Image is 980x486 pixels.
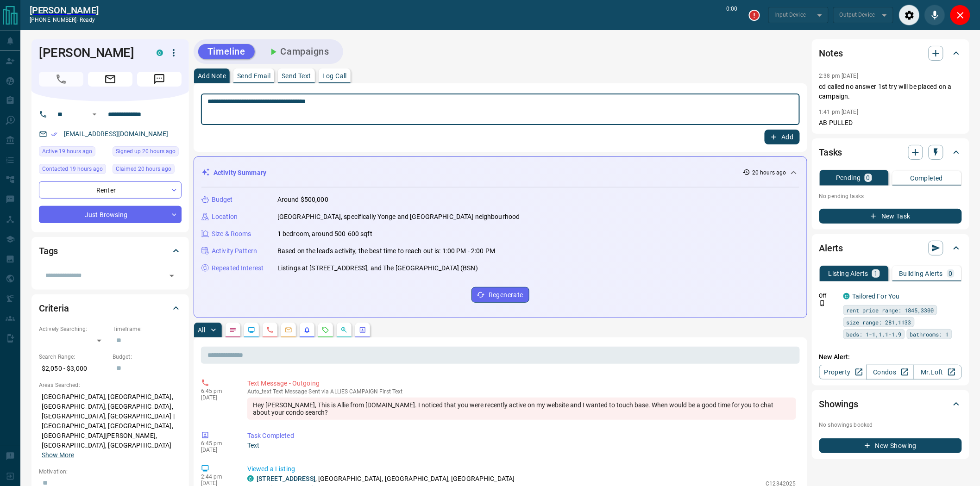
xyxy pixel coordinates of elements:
[247,388,271,395] span: auto_text
[819,421,962,429] p: No showings booked
[89,109,100,120] button: Open
[113,164,182,177] div: Thu Aug 14 2025
[39,72,83,87] span: Call
[867,365,914,380] a: Condos
[277,263,478,273] p: Listings at [STREET_ADDRESS], and The [GEOGRAPHIC_DATA] (BSN)
[949,270,953,277] p: 0
[247,441,796,450] p: Text
[165,269,178,282] button: Open
[819,42,962,64] div: Notes
[113,325,182,333] p: Timeframe:
[64,130,169,137] a: [EMAIL_ADDRESS][DOMAIN_NAME]
[39,297,182,319] div: Criteria
[258,44,339,59] button: Campaigns
[201,394,233,401] p: [DATE]
[39,240,182,262] div: Tags
[765,130,800,144] button: Add
[51,131,57,137] svg: Email Verified
[113,146,182,159] div: Thu Aug 14 2025
[340,326,348,334] svg: Opportunities
[30,5,99,16] a: [PERSON_NAME]
[257,474,515,484] p: , [GEOGRAPHIC_DATA], [GEOGRAPHIC_DATA], [GEOGRAPHIC_DATA]
[819,438,962,453] button: New Showing
[39,301,69,316] h2: Criteria
[39,353,108,361] p: Search Range:
[819,393,962,415] div: Showings
[874,270,878,277] p: 1
[247,398,796,420] div: Hey [PERSON_NAME], This is Allie from [DOMAIN_NAME]. I noticed that you were recently active on m...
[247,431,796,441] p: Task Completed
[247,379,796,388] p: Text Message - Outgoing
[39,325,108,333] p: Actively Searching:
[836,174,861,181] p: Pending
[819,189,962,203] p: No pending tasks
[867,174,870,181] p: 0
[819,82,962,101] p: cd called no answer 1st try will be placed on a campaign.
[39,146,108,159] div: Thu Aug 14 2025
[42,450,74,460] button: Show More
[212,212,238,222] p: Location
[819,300,826,306] svg: Push Notification Only
[39,164,108,177] div: Thu Aug 14 2025
[39,45,143,60] h1: [PERSON_NAME]
[39,467,182,476] p: Motivation:
[752,168,786,177] p: 20 hours ago
[847,305,934,315] span: rent price range: 1845,3300
[39,243,58,258] h2: Tags
[819,292,838,300] p: Off
[80,17,95,23] span: ready
[819,46,843,61] h2: Notes
[88,72,132,87] span: Email
[257,475,315,482] a: [STREET_ADDRESS]
[322,326,329,334] svg: Requests
[829,270,869,277] p: Listing Alerts
[819,109,859,115] p: 1:41 pm [DATE]
[201,388,233,394] p: 6:45 pm
[201,447,233,453] p: [DATE]
[282,73,311,79] p: Send Text
[322,73,347,79] p: Log Call
[471,287,529,303] button: Regenerate
[39,361,108,376] p: $2,050 - $3,000
[819,141,962,163] div: Tasks
[201,440,233,447] p: 6:45 pm
[214,168,266,178] p: Activity Summary
[248,326,255,334] svg: Lead Browsing Activity
[212,246,257,256] p: Activity Pattern
[843,293,850,299] div: condos.ca
[39,381,182,389] p: Areas Searched:
[899,270,943,277] p: Building Alerts
[198,73,226,79] p: Add Note
[277,246,495,256] p: Based on the lead's activity, the best time to reach out is: 1:00 PM - 2:00 PM
[847,330,902,339] span: beds: 1-1,1.1-1.9
[42,164,103,174] span: Contacted 19 hours ago
[212,229,251,239] p: Size & Rooms
[359,326,366,334] svg: Agent Actions
[113,353,182,361] p: Budget:
[853,293,900,300] a: Tailored For You
[247,388,796,395] p: Text Message Sent via ALLIES CAMPAIGN First Text
[899,5,920,25] div: Audio Settings
[229,326,237,334] svg: Notes
[819,145,842,160] h2: Tasks
[303,326,311,334] svg: Listing Alerts
[116,164,171,174] span: Claimed 20 hours ago
[201,164,799,181] div: Activity Summary20 hours ago
[727,5,738,25] p: 0:00
[137,72,182,87] span: Message
[247,475,254,482] div: condos.ca
[819,209,962,224] button: New Task
[847,318,911,327] span: size range: 281,1133
[914,365,961,380] a: Mr.Loft
[819,352,962,362] p: New Alert:
[924,5,945,25] div: Mute
[198,327,205,333] p: All
[819,397,859,411] h2: Showings
[277,229,372,239] p: 1 bedroom, around 500-600 sqft
[277,212,520,222] p: [GEOGRAPHIC_DATA], specifically Yonge and [GEOGRAPHIC_DATA] neighbourhood
[39,206,182,223] div: Just Browsing
[819,73,859,79] p: 2:38 pm [DATE]
[212,195,233,205] p: Budget
[277,195,328,205] p: Around $500,000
